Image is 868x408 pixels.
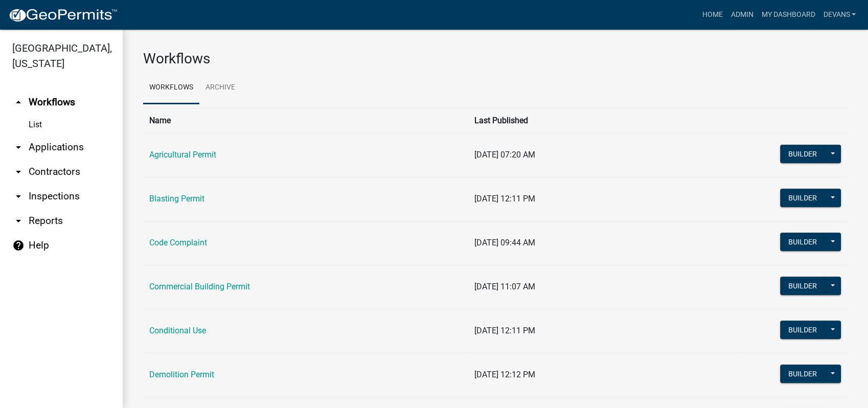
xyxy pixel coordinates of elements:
[474,326,535,335] span: [DATE] 12:11 PM
[474,194,535,203] span: [DATE] 12:11 PM
[780,189,825,207] button: Builder
[819,5,860,25] a: devans
[474,370,535,379] span: [DATE] 12:12 PM
[780,145,825,163] button: Builder
[780,365,825,383] button: Builder
[12,166,25,178] i: arrow_drop_down
[149,370,214,379] a: Demolition Permit
[780,277,825,295] button: Builder
[12,239,25,252] i: help
[12,141,25,153] i: arrow_drop_down
[780,233,825,251] button: Builder
[143,108,468,133] th: Name
[474,282,535,291] span: [DATE] 11:07 AM
[726,5,757,25] a: Admin
[698,5,726,25] a: Home
[12,96,25,108] i: arrow_drop_up
[149,326,206,335] a: Conditional Use
[757,5,819,25] a: My Dashboard
[149,194,204,203] a: Blasting Permit
[12,190,25,202] i: arrow_drop_down
[12,215,25,227] i: arrow_drop_down
[474,238,535,247] span: [DATE] 09:44 AM
[199,72,241,104] a: Archive
[468,108,739,133] th: Last Published
[149,150,216,160] a: Agricultural Permit
[143,50,848,67] h3: Workflows
[474,150,535,160] span: [DATE] 07:20 AM
[143,72,199,104] a: Workflows
[780,321,825,339] button: Builder
[149,282,250,291] a: Commercial Building Permit
[149,238,207,247] a: Code Complaint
